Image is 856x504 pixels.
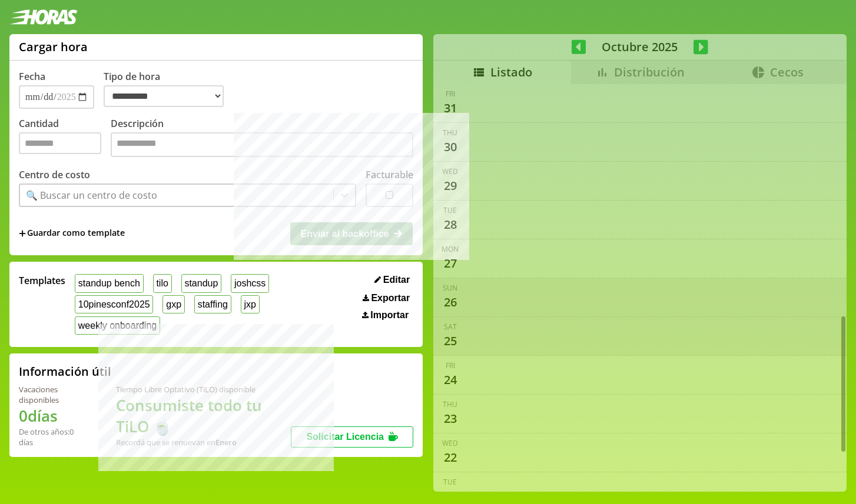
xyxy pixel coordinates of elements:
div: De otros años: 0 días [19,426,88,448]
span: + [19,227,26,240]
label: Fecha [19,70,45,83]
button: Editar [371,274,413,286]
h2: Información útil [19,363,111,379]
label: Tipo de hora [104,70,233,109]
span: Exportar [371,293,410,303]
span: Importar [370,310,409,321]
h1: 0 días [19,405,88,426]
input: Cantidad [19,132,101,154]
label: Facturable [366,168,413,181]
button: standup bench [75,274,144,292]
label: Centro de costo [19,168,90,181]
h1: Cargar hora [19,39,88,55]
button: tilo [153,274,172,292]
button: gxp [162,295,184,313]
span: +Guardar como template [19,227,125,240]
button: joshcss [231,274,269,292]
label: Cantidad [19,117,111,160]
div: Vacaciones disponibles [19,384,88,405]
button: 10pinesconf2025 [75,295,153,313]
button: standup [181,274,222,292]
textarea: Descripción [111,132,413,157]
div: Recordá que se renuevan en [116,437,291,448]
button: jxp [241,295,260,313]
div: 🔍 Buscar un centro de costo [26,189,157,202]
span: Solicitar Licencia [306,432,384,442]
label: Descripción [111,117,413,160]
span: Templates [19,274,65,287]
button: staffing [194,295,231,313]
span: Editar [383,275,410,285]
b: Enero [215,437,237,448]
h1: Consumiste todo tu TiLO 🍵 [116,395,291,437]
button: Exportar [359,292,413,304]
img: logotipo [9,9,78,25]
div: Tiempo Libre Optativo (TiLO) disponible [116,384,291,395]
button: weekly onboarding [75,316,160,335]
select: Tipo de hora [104,85,224,107]
button: Solicitar Licencia [291,426,413,448]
